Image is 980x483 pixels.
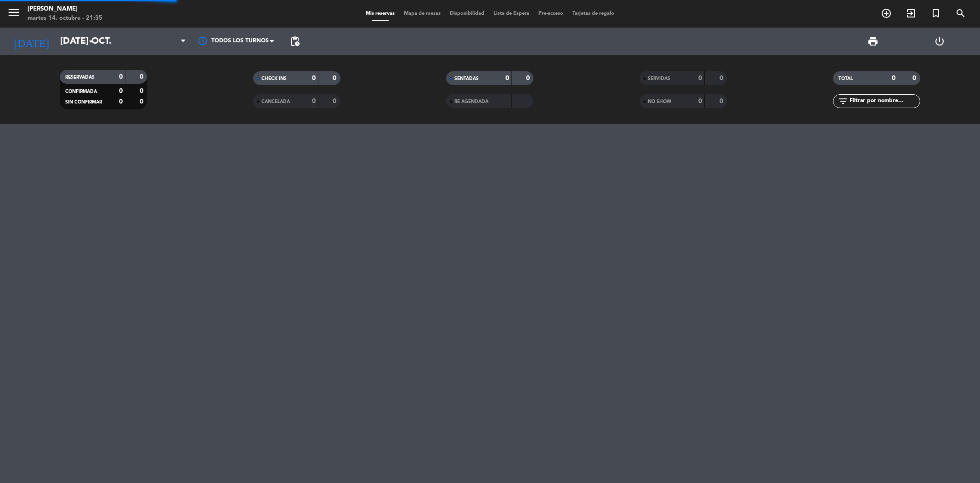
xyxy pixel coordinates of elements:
[838,76,853,81] span: TOTAL
[333,98,338,104] strong: 0
[719,75,725,81] strong: 0
[906,28,973,55] div: LOG OUT
[7,6,21,19] i: menu
[312,98,316,104] strong: 0
[934,36,945,47] i: power_settings_new
[289,36,300,47] span: pending_actions
[445,11,489,16] span: Disponibilidad
[719,98,725,104] strong: 0
[955,8,966,19] i: search
[838,96,849,107] i: filter_list
[505,75,509,81] strong: 0
[912,75,918,81] strong: 0
[65,89,97,94] span: CONFIRMADA
[119,88,123,94] strong: 0
[568,11,619,16] span: Tarjetas de regalo
[849,96,920,106] input: Filtrar por nombre...
[333,75,338,81] strong: 0
[7,31,56,52] i: [DATE]
[526,75,532,81] strong: 0
[648,99,671,104] span: NO SHOW
[489,11,534,16] span: Lista de Espera
[28,5,102,14] div: [PERSON_NAME]
[7,6,21,23] button: menu
[698,98,702,104] strong: 0
[140,74,145,80] strong: 0
[930,8,941,19] i: turned_in_not
[140,98,145,105] strong: 0
[534,11,568,16] span: Pre-acceso
[261,76,287,81] span: CHECK INS
[28,14,102,23] div: martes 14. octubre - 21:35
[881,8,892,19] i: add_circle_outline
[698,75,702,81] strong: 0
[867,36,878,47] span: print
[454,76,479,81] span: SENTADAS
[119,74,123,80] strong: 0
[906,8,917,19] i: exit_to_app
[85,36,96,47] i: arrow_drop_down
[892,75,895,81] strong: 0
[399,11,445,16] span: Mapa de mesas
[648,76,670,81] span: SERVIDAS
[119,98,123,105] strong: 0
[312,75,316,81] strong: 0
[361,11,399,16] span: Mis reservas
[65,75,95,80] span: RESERVADAS
[261,99,290,104] span: CANCELADA
[140,88,145,94] strong: 0
[65,100,102,104] span: SIN CONFIRMAR
[454,99,488,104] span: RE AGENDADA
